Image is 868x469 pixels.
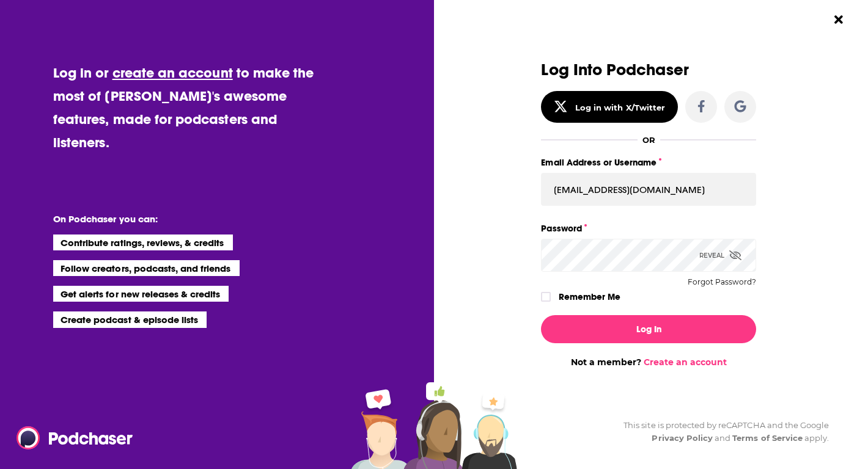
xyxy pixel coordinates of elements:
[827,8,850,31] button: Close Button
[541,220,756,236] label: Password
[17,426,134,449] img: Podchaser - Follow, Share and Rate Podcasts
[732,433,803,443] a: Terms of Service
[699,239,741,272] div: Reveal
[541,173,756,206] input: Email Address or Username
[642,135,655,145] div: OR
[53,234,233,250] li: Contribute ratings, reviews, & credits
[575,103,665,112] div: Log in with X/Twitter
[541,61,756,79] h3: Log Into Podchaser
[688,278,756,286] button: Forgot Password?
[541,91,678,123] button: Log in with X/Twitter
[541,315,756,343] button: Log In
[559,289,620,305] label: Remember Me
[53,213,298,225] li: On Podchaser you can:
[644,357,727,368] a: Create an account
[53,311,207,327] li: Create podcast & episode lists
[652,433,713,443] a: Privacy Policy
[614,419,829,445] div: This site is protected by reCAPTCHA and the Google and apply.
[541,357,756,368] div: Not a member?
[53,286,229,302] li: Get alerts for new releases & credits
[53,260,240,276] li: Follow creators, podcasts, and friends
[112,64,233,81] a: create an account
[17,426,124,449] a: Podchaser - Follow, Share and Rate Podcasts
[541,155,756,170] label: Email Address or Username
